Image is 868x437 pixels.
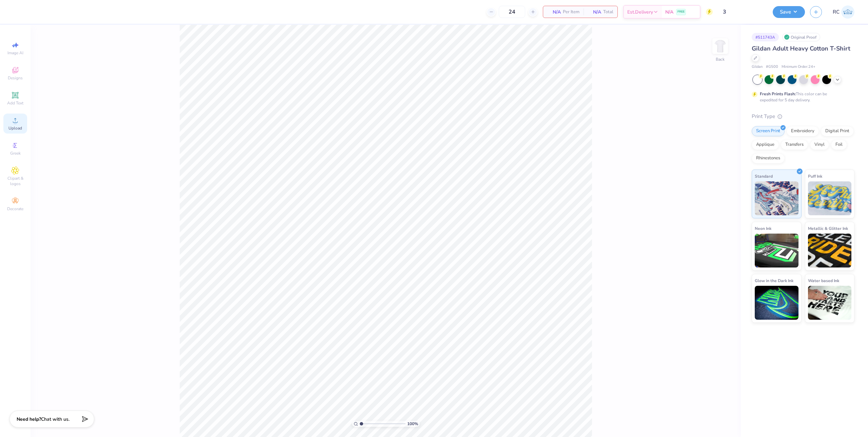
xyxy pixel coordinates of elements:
[499,6,525,18] input: – –
[3,176,27,186] span: Clipart & logos
[7,50,23,56] span: Image AI
[808,277,839,284] span: Water based Ink
[808,181,852,215] img: Puff Ink
[755,181,798,215] img: Standard
[752,113,854,120] div: Print Type
[665,8,673,16] span: N/A
[766,64,778,70] span: # G500
[752,33,779,41] div: # 511743A
[10,151,21,156] span: Greek
[833,8,840,16] span: RC
[841,5,854,19] img: Rio Cabojoc
[752,126,785,136] div: Screen Print
[588,8,601,16] span: N/A
[808,173,822,180] span: Puff Ink
[7,100,23,106] span: Add Text
[17,416,41,422] strong: Need help?
[603,8,613,16] span: Total
[833,5,854,19] a: RC
[41,416,70,422] span: Chat with us.
[677,9,685,14] span: FREE
[7,206,23,212] span: Decorate
[810,140,829,150] div: Vinyl
[547,8,561,16] span: N/A
[755,277,793,284] span: Glow in the Dark Ink
[782,33,820,41] div: Original Proof
[755,234,798,267] img: Neon Ink
[752,153,785,163] div: Rhinestones
[808,286,852,320] img: Water based Ink
[8,125,22,131] span: Upload
[808,234,852,267] img: Metallic & Glitter Ink
[782,64,815,70] span: Minimum Order: 24 +
[718,5,768,19] input: Untitled Design
[563,8,579,16] span: Per Item
[760,91,843,103] div: This color can be expedited for 5 day delivery.
[773,6,805,18] button: Save
[716,56,725,62] div: Back
[821,126,854,136] div: Digital Print
[407,421,418,427] span: 100 %
[831,140,847,150] div: Foil
[755,286,798,320] img: Glow in the Dark Ink
[752,44,850,53] span: Gildan Adult Heavy Cotton T-Shirt
[627,8,653,16] span: Est. Delivery
[781,140,808,150] div: Transfers
[808,225,848,232] span: Metallic & Glitter Ink
[760,91,796,97] strong: Fresh Prints Flash:
[8,75,23,81] span: Designs
[752,64,763,70] span: Gildan
[713,39,727,53] img: Back
[787,126,819,136] div: Embroidery
[755,173,773,180] span: Standard
[755,225,771,232] span: Neon Ink
[752,140,779,150] div: Applique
